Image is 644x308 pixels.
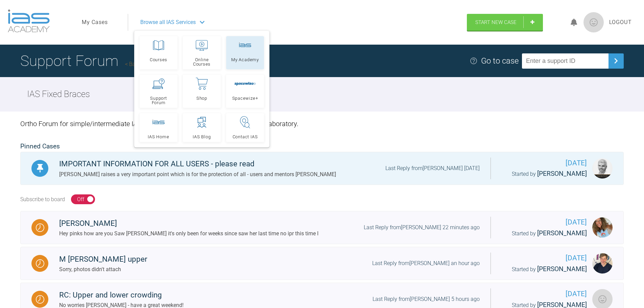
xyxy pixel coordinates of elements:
[186,57,218,66] span: Online Courses
[364,223,480,232] div: Last Reply from [PERSON_NAME] 22 minutes ago
[140,75,177,108] a: Support Forum
[20,152,624,185] a: PinnedIMPORTANT INFORMATION FOR ALL USERS - please read[PERSON_NAME] raises a very important poin...
[59,229,318,238] div: Hey pinks how are you Saw [PERSON_NAME] it's only been for weeks since saw her last time no ipr t...
[140,36,177,69] a: Courses
[150,57,167,62] span: Courses
[82,18,108,27] a: My Cases
[20,49,162,73] h1: Support Forum
[196,96,207,100] span: Shop
[592,253,613,274] img: Jack Gardner
[140,113,177,142] a: IAS Home
[373,295,480,304] div: Last Reply from [PERSON_NAME] 5 hours ago
[583,12,604,32] img: profile.png
[372,259,480,268] div: Last Reply from [PERSON_NAME] an hour ago
[36,295,44,304] img: Waiting
[226,36,264,69] a: My Academy
[183,36,221,69] a: Online Courses
[233,135,258,139] span: Contact IAS
[226,75,264,108] a: Spacewize+
[20,211,624,244] a: Waiting[PERSON_NAME]Hey pinks how are you Saw [PERSON_NAME] it's only been for weeks since saw he...
[592,217,613,238] img: Rebecca Lynne Williams
[193,135,211,139] span: IAS Blog
[36,259,44,268] img: Waiting
[470,57,478,65] img: help.e70b9f3d.svg
[502,158,587,169] span: [DATE]
[140,18,196,27] span: Browse all IAS Services
[148,135,169,139] span: IAS Home
[502,217,587,228] span: [DATE]
[36,223,44,232] img: Waiting
[537,170,587,177] span: [PERSON_NAME]
[20,141,624,152] h2: Pinned Cases
[8,9,50,32] img: logo-light.3e3ef733.png
[467,14,543,31] a: Start New Case
[183,113,221,142] a: IAS Blog
[231,57,259,62] span: My Academy
[59,158,336,170] div: IMPORTANT INFORMATION FOR ALL USERS - please read
[502,288,587,300] span: [DATE]
[537,229,587,237] span: [PERSON_NAME]
[502,264,587,275] div: Started by
[183,75,221,108] a: Shop
[125,61,162,67] a: Back to Home
[59,253,147,265] div: M [PERSON_NAME] upper
[59,217,318,230] div: [PERSON_NAME]
[611,55,621,66] img: chevronRight.28bd32b0.svg
[226,113,264,142] a: Contact IAS
[20,195,65,204] div: Subscribe to board
[59,289,184,301] div: RC: Upper and lower crowding
[481,54,519,67] div: Go to case
[20,112,624,136] div: Ortho Forum for simple/intermediate IAS ClearSmile Brace cases from the the IAS Laboratory.
[27,87,90,101] h2: IAS Fixed Braces
[143,96,174,105] span: Support Forum
[475,19,517,25] span: Start New Case
[385,164,480,173] div: Last Reply from [PERSON_NAME] [DATE]
[232,96,258,100] span: Spacewize+
[77,195,84,204] div: Off
[502,253,587,264] span: [DATE]
[537,265,587,273] span: [PERSON_NAME]
[609,18,632,27] a: Logout
[502,228,587,239] div: Started by
[20,247,624,280] a: WaitingM [PERSON_NAME] upperSorry, photos didn't attachLast Reply from[PERSON_NAME] an hour ago[D...
[522,53,609,69] input: Enter a support ID
[59,170,336,179] div: [PERSON_NAME] raises a very important point which is for the protection of all - users and mentor...
[592,158,613,179] img: Ross Hobson
[59,265,147,274] div: Sorry, photos didn't attach
[36,164,44,172] img: Pinned
[502,169,587,179] div: Started by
